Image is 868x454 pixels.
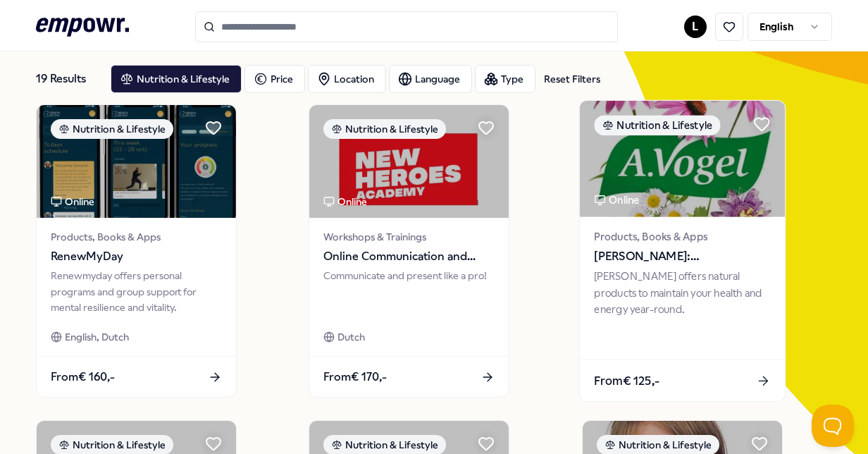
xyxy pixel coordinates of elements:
span: From € 125,- [594,372,659,390]
span: From € 160,- [51,368,115,386]
a: package imageNutrition & LifestyleOnlineProducts, Books & Apps[PERSON_NAME]: Supplementen[PERSON_... [578,100,786,403]
div: Nutrition & Lifestyle [323,119,446,139]
span: Workshops & Trainings [323,229,495,245]
div: Nutrition & Lifestyle [594,115,720,135]
button: L [684,16,707,38]
a: package imageNutrition & LifestyleOnlineWorkshops & TrainingsOnline Communication and Presentatio... [309,104,509,398]
span: Online Communication and Presentation Training – New Heroes Academy [323,247,495,266]
div: [PERSON_NAME] offers natural products to maintain your health and energy year-round. [594,269,770,317]
img: package image [37,105,236,218]
span: RenewMyDay [51,247,222,266]
button: Price [244,65,305,93]
a: package imageNutrition & LifestyleOnlineProducts, Books & AppsRenewMyDayRenewmyday offers persona... [36,104,237,398]
button: Nutrition & Lifestyle [111,65,242,93]
div: 19 Results [36,65,99,93]
div: Online [323,194,367,209]
div: Online [51,194,94,209]
span: Products, Books & Apps [594,228,770,245]
div: Nutrition & Lifestyle [51,119,173,139]
img: package image [309,105,509,218]
button: Location [308,65,386,93]
span: Products, Books & Apps [51,229,222,245]
span: From € 170,- [323,368,387,386]
div: Renewmyday offers personal programs and group support for mental resilience and vitality. [51,268,222,315]
input: Search for products, categories or subcategories [195,11,618,42]
img: package image [579,101,784,217]
div: Communicate and present like a pro! [323,268,495,315]
div: Reset Filters [544,71,600,87]
iframe: Help Scout Beacon - Open [812,405,854,447]
button: Language [389,65,472,93]
span: [PERSON_NAME]: Supplementen [594,247,770,266]
span: English, Dutch [65,329,129,345]
span: Dutch [337,329,365,345]
button: Type [475,65,535,93]
div: Online [594,192,639,208]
